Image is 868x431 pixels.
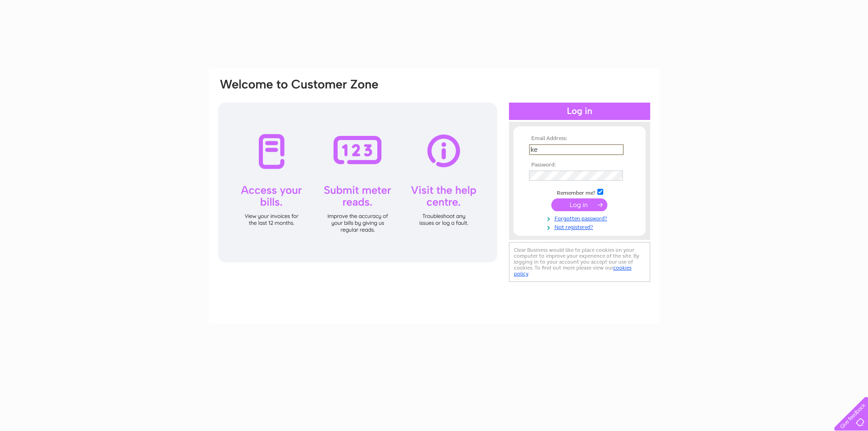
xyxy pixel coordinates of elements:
[529,213,632,222] a: Forgotten password?
[551,198,607,211] input: Submit
[527,187,632,197] td: Remember me?
[527,135,632,142] th: Email Address:
[514,265,632,277] a: cookies policy
[509,242,650,282] div: Clear Business would like to place cookies on your computer to improve your experience of the sit...
[527,162,632,168] th: Password:
[529,222,632,231] a: Not registered?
